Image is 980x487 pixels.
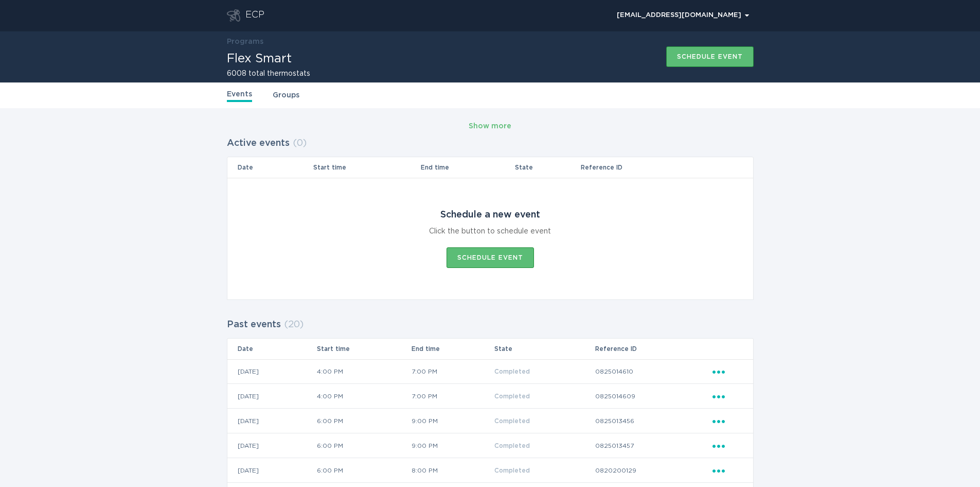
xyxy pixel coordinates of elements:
[227,339,753,359] tr: Table Headers
[712,465,743,476] div: Popover menu
[595,384,712,409] td: 0825014609
[227,70,310,77] h2: 6008 total thermostats
[617,12,749,19] div: [EMAIL_ADDRESS][DOMAIN_NAME]
[712,391,743,402] div: Popover menu
[227,409,753,433] tr: 83c2db59ba8c4d97b291f4d1550bd59e
[712,440,743,451] div: Popover menu
[429,226,551,237] div: Click the button to schedule event
[440,209,540,221] div: Schedule a new event
[595,339,712,359] th: Reference ID
[227,53,310,65] h1: Flex Smart
[677,54,743,60] div: Schedule event
[316,458,411,483] td: 6:00 PM
[245,9,264,22] div: ECP
[227,433,753,458] tr: 3edaacc6e5354e8680c94fc8027f5ca5
[712,415,743,427] div: Popover menu
[595,359,712,384] td: 0825014610
[316,433,411,458] td: 6:00 PM
[313,157,420,178] th: Start time
[457,255,523,261] div: Schedule event
[316,409,411,433] td: 6:00 PM
[514,157,580,178] th: State
[595,458,712,483] td: 0820200129
[316,384,411,409] td: 4:00 PM
[227,359,317,384] td: [DATE]
[494,443,530,449] span: Completed
[494,339,595,359] th: State
[666,46,754,67] button: Schedule event
[227,458,753,483] tr: 96aecb5e8460463e932c84668c2b395f
[316,339,411,359] th: Start time
[293,139,307,148] span: ( 0 )
[494,393,530,399] span: Completed
[284,320,304,329] span: ( 20 )
[469,121,511,132] div: Show more
[411,409,494,433] td: 9:00 PM
[469,119,511,134] button: Show more
[227,157,753,178] tr: Table Headers
[227,384,753,409] tr: f10b9073768a46eb83a4c3e8478c1f0e
[227,315,281,334] h2: Past events
[316,359,411,384] td: 4:00 PM
[411,458,494,483] td: 8:00 PM
[273,90,299,101] a: Groups
[411,433,494,458] td: 9:00 PM
[595,409,712,433] td: 0825013456
[580,157,712,178] th: Reference ID
[411,384,494,409] td: 7:00 PM
[227,157,313,178] th: Date
[411,359,494,384] td: 7:00 PM
[447,247,534,268] button: Schedule event
[712,366,743,377] div: Popover menu
[494,467,530,474] span: Completed
[612,8,754,23] div: Popover menu
[595,433,712,458] td: 0825013457
[227,134,290,153] h2: Active events
[227,38,263,45] a: Programs
[227,433,317,458] td: [DATE]
[227,9,240,22] button: Go to dashboard
[227,458,317,483] td: [DATE]
[612,8,754,23] button: Open user account details
[227,359,753,384] tr: 293a84bea25b4246afae04efc2a93e3a
[227,409,317,433] td: [DATE]
[227,89,252,102] a: Events
[420,157,514,178] th: End time
[411,339,494,359] th: End time
[494,368,530,375] span: Completed
[227,339,317,359] th: Date
[494,418,530,424] span: Completed
[227,384,317,409] td: [DATE]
